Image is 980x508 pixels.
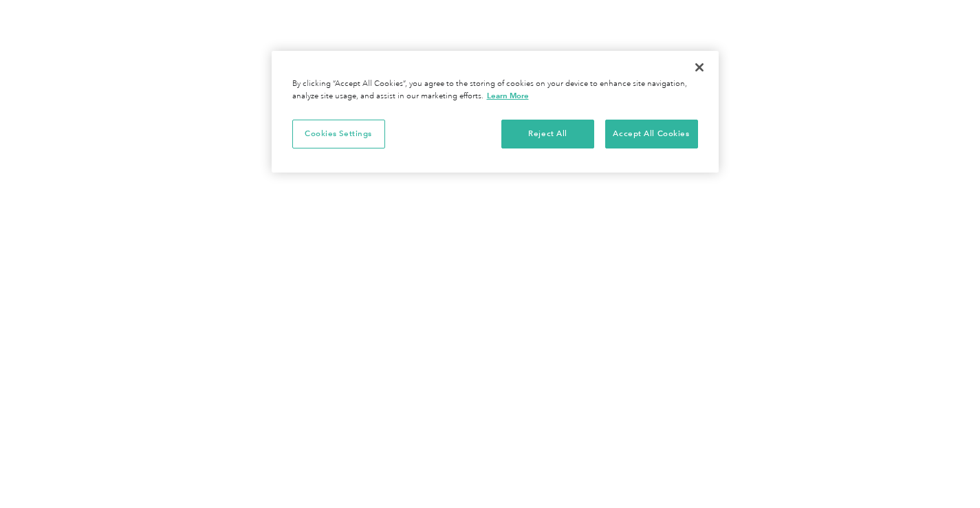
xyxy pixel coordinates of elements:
div: Cookie banner [272,51,719,173]
div: Privacy [272,51,719,173]
button: Close [684,52,715,82]
button: Cookies Settings [292,120,385,148]
div: By clicking “Accept All Cookies”, you agree to the storing of cookies on your device to enhance s... [292,78,698,102]
button: Reject All [501,120,594,148]
button: Accept All Cookies [605,120,698,148]
a: More information about your privacy, opens in a new tab [487,91,529,100]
